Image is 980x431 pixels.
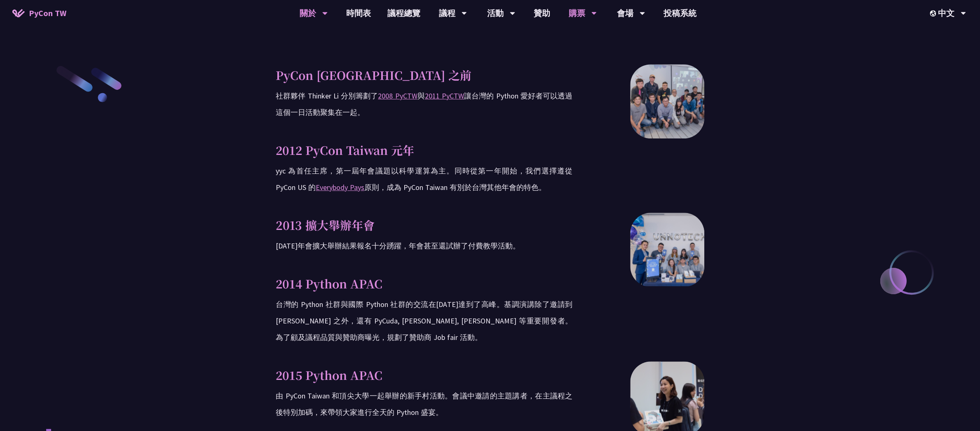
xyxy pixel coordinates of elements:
span: PyCon TW [29,7,66,19]
a: PyCon TW [4,3,75,23]
p: [DATE]年會擴大舉辦結果報名十分踴躍，年會甚至還試辦了付費教學活動。 [276,238,572,254]
img: Home icon of PyCon TW 2025 [12,9,25,17]
p: 2015 Python APAC [276,366,572,384]
a: 2008 PyCTW [378,91,417,101]
p: 2013 擴大舉辦年會 [276,216,572,234]
p: 2012 PyCon Taiwan 元年 [276,141,572,159]
p: 社群夥伴 Thinker Li 分別籌劃了 與 讓台灣的 Python 愛好者可以透過這個一日活動聚集在一起。 [276,88,572,121]
p: 台灣的 Python 社群與國際 Python 社群的交流在[DATE]達到了高峰。基調演講除了邀請到[PERSON_NAME] 之外，還有 PyCuda, [PERSON_NAME], [PE... [276,296,572,346]
img: Locale Icon [930,10,938,16]
a: 2011 PyCTW [425,91,464,101]
p: yyc 為首任主席，第一屆年會議題以科學運算為主。同時從第一年開始，我們選擇遵從 PyCon US 的 原則，成為 PyCon Taiwan 有別於台灣其他年會的特色。 [276,163,572,196]
p: PyCon [GEOGRAPHIC_DATA] 之前 [276,66,572,84]
a: Everybody Pays [316,183,364,192]
p: 2014 Python APAC [276,275,572,292]
p: 由 PyCon Taiwan 和頂尖大學一起舉辦的新手村活動。會議中邀請的主題講者，在主議程之後特別加碼，來帶領大家進行全天的 Python 盛宴。 [276,388,572,421]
